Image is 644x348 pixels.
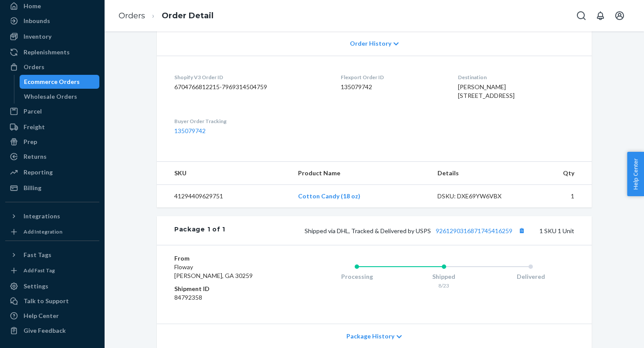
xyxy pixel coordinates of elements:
[24,63,44,71] div: Orders
[26,173,147,182] span: Does Deliverr handle <em>buyer</em> <em>returns?</em>
[157,185,291,208] td: 41294409629751
[13,43,196,56] h4: Overview
[592,7,609,24] button: Open notifications
[313,272,400,281] div: Processing
[5,209,99,223] button: Integrations
[24,311,59,320] div: Help Center
[573,7,590,24] button: Open Search Box
[174,74,327,81] dt: Shopify V3 Order ID
[5,279,99,293] a: Settings
[400,272,488,281] div: Shipped
[5,324,99,338] button: Give Feedback
[5,135,99,149] a: Prep
[24,326,66,335] div: Give Feedback
[174,284,278,293] dt: Shipment ID
[24,2,41,10] div: Home
[24,251,51,259] div: Fast Tags
[400,282,488,289] div: 8/23
[5,14,99,28] a: Inbounds
[5,309,99,323] a: Help Center
[5,60,99,74] a: Orders
[24,152,47,161] div: Returns
[26,156,64,165] span: Order <em>FAQs</em>
[5,294,99,308] a: Talk to Support
[627,152,644,196] button: Help Center
[298,192,360,200] a: Cotton Candy (18 oz)
[458,83,515,99] span: [PERSON_NAME] [STREET_ADDRESS]
[5,30,99,43] a: Inventory
[5,150,99,164] a: Returns
[24,228,62,235] div: Add Integration
[5,248,99,262] button: Fast Tags
[346,332,394,341] span: Package History
[24,137,37,146] div: Prep
[225,225,574,236] div: 1 SKU 1 Unit
[5,165,99,179] a: Reporting
[174,117,327,125] dt: Buyer Order Tracking
[24,123,45,131] div: Freight
[24,297,69,305] div: Talk to Support
[24,77,80,86] div: Ecommerce Orders
[291,162,431,185] th: Product Name
[174,263,253,279] span: Floway [PERSON_NAME], GA 30259
[436,227,512,234] a: 9261290316871745416259
[162,11,214,20] a: Order Detail
[487,272,574,281] div: Delivered
[24,92,77,101] div: Wholesale Orders
[430,162,526,185] th: Details
[5,120,99,134] a: Freight
[24,168,53,177] div: Reporting
[24,17,50,25] div: Inbounds
[13,17,196,32] div: 55 Orders
[437,192,519,201] div: DSKU: DXE69YW6VBX
[5,104,99,118] a: Parcel
[24,107,42,116] div: Parcel
[5,181,99,195] a: Billing
[24,267,55,274] div: Add Fast Tag
[526,162,592,185] th: Qty
[119,11,145,20] a: Orders
[20,90,100,104] a: Wholesale Orders
[26,70,116,80] span: How do I <em>search</em> for <em>orders?</em>
[24,184,41,192] div: Billing
[157,162,291,185] th: SKU
[24,32,51,41] div: Inventory
[305,227,527,234] span: Shipped via DHL, Tracked & Delivered by USPS
[174,127,206,134] a: 135079742
[5,45,99,59] a: Replenishments
[13,128,196,141] h4: FAQs
[174,225,225,236] div: Package 1 of 1
[26,87,153,97] span: <em>Understanding</em> Deliverr order statuses
[5,265,99,276] a: Add Fast Tag
[24,48,70,57] div: Replenishments
[174,293,278,302] dd: 84792358
[20,75,100,89] a: Ecommerce Orders
[611,7,628,24] button: Open account menu
[24,212,60,221] div: Integrations
[458,74,574,81] dt: Destination
[5,227,99,237] a: Add Integration
[24,282,48,291] div: Settings
[516,225,527,236] button: Copy tracking number
[26,104,162,114] span: <em>Delivery</em> <em>Service</em> Level Agreements (SLAs)
[341,83,444,91] dd: 135079742
[341,74,444,81] dt: Flexport Order ID
[350,39,391,48] span: Order History
[174,254,278,263] dt: From
[526,185,592,208] td: 1
[112,3,220,29] ol: breadcrumbs
[174,83,327,91] dd: 6704766812215-7969314504759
